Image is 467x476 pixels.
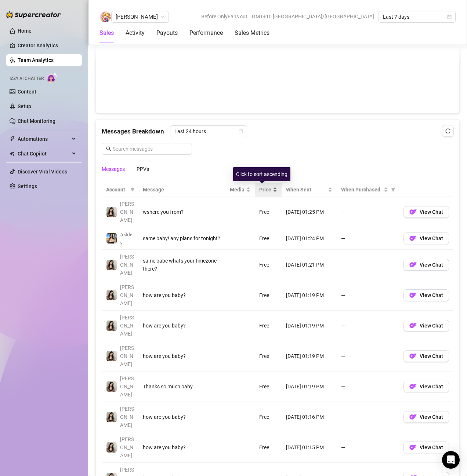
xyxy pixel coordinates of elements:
span: Last 7 days [383,11,451,22]
td: Free [255,341,282,371]
span: Chat Copilot [18,148,70,160]
div: Sales Metrics [235,29,269,37]
img: OF [409,292,417,299]
img: Ashley [106,260,117,270]
span: View Chat [420,262,443,268]
span: View Chat [420,209,443,215]
img: OF [409,413,417,421]
td: — [337,311,399,341]
a: Home [18,28,32,34]
div: Click to sort ascending [233,167,290,181]
td: — [337,227,399,250]
span: Izzy AI Chatter [10,75,44,82]
td: Free [255,402,282,432]
td: [DATE] 01:19 PM [282,311,337,341]
td: Free [255,227,282,250]
th: Message [138,183,225,197]
a: OFView Chat [403,446,449,452]
td: Free [255,197,282,227]
span: Price [259,186,271,194]
td: — [337,402,399,432]
button: OFView Chat [403,350,449,362]
span: [PERSON_NAME] [120,406,134,428]
img: Ashley [106,351,117,361]
div: how are you baby? [143,352,221,360]
th: When Purchased [337,183,399,197]
div: Thanks so much baby [143,382,221,391]
td: Free [255,432,282,463]
img: OF [409,322,417,329]
span: When Sent [286,186,326,194]
td: [DATE] 01:21 PM [282,250,337,280]
span: Automations [18,133,70,145]
button: OFView Chat [403,206,449,218]
th: Price [255,183,282,197]
img: OF [409,383,417,390]
div: Sales [99,29,114,37]
input: Search messages [113,145,188,153]
img: 𝐀𝐬𝐡𝐥𝐞𝐲 [106,233,117,244]
div: how are you baby? [143,443,221,451]
img: logo-BBDzfeDw.svg [6,11,61,18]
span: View Chat [420,235,443,241]
td: [DATE] 01:16 PM [282,402,337,432]
img: Ashley [106,321,117,331]
span: [PERSON_NAME] [120,284,134,306]
span: Account [106,186,127,194]
td: — [337,250,399,280]
span: View Chat [420,384,443,389]
span: [PERSON_NAME] [120,254,134,276]
span: Last 24 hours [174,126,243,137]
td: [DATE] 01:19 PM [282,371,337,402]
td: [DATE] 01:25 PM [282,197,337,227]
img: Louise [100,11,111,22]
img: AI Chatter [47,72,58,83]
button: OFView Chat [403,381,449,392]
img: Ashley [106,290,117,300]
img: OF [409,208,417,216]
img: OF [409,235,417,242]
span: View Chat [420,444,443,450]
a: Creator Analytics [18,40,76,51]
a: Chat Monitoring [18,118,55,124]
span: thunderbolt [10,136,15,142]
img: OF [409,444,417,451]
button: OFView Chat [403,232,449,244]
td: — [337,280,399,311]
span: [PERSON_NAME] [120,376,134,398]
span: View Chat [420,292,443,298]
span: calendar [239,129,243,133]
img: Ashley [106,412,117,422]
img: OF [409,261,417,268]
span: GMT+10 [GEOGRAPHIC_DATA]/[GEOGRAPHIC_DATA] [252,11,374,22]
button: OFView Chat [403,411,449,423]
a: OFView Chat [403,355,449,361]
span: [PERSON_NAME] [120,315,134,337]
span: View Chat [420,323,443,329]
img: Ashley [106,442,117,453]
td: Free [255,280,282,311]
a: OFView Chat [403,294,449,300]
span: When Purchased [341,186,382,194]
span: reload [445,128,450,133]
a: OFView Chat [403,416,449,422]
span: calendar [447,15,452,19]
a: OFView Chat [403,325,449,330]
td: Free [255,250,282,280]
div: Activity [126,29,145,37]
span: filter [129,184,136,195]
button: OFView Chat [403,320,449,332]
div: same babe whats your timezone there? [143,257,221,273]
td: [DATE] 01:19 PM [282,280,337,311]
div: same baby! any plans for tonight? [143,234,221,242]
span: View Chat [420,414,443,420]
span: filter [391,187,395,192]
img: Ashley [106,207,117,217]
a: Content [18,89,36,95]
td: Free [255,311,282,341]
div: Performance [189,29,223,37]
div: Messages Breakdown [102,125,453,137]
span: [PERSON_NAME] [120,201,134,223]
button: OFView Chat [403,442,449,453]
div: Payouts [156,29,178,37]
